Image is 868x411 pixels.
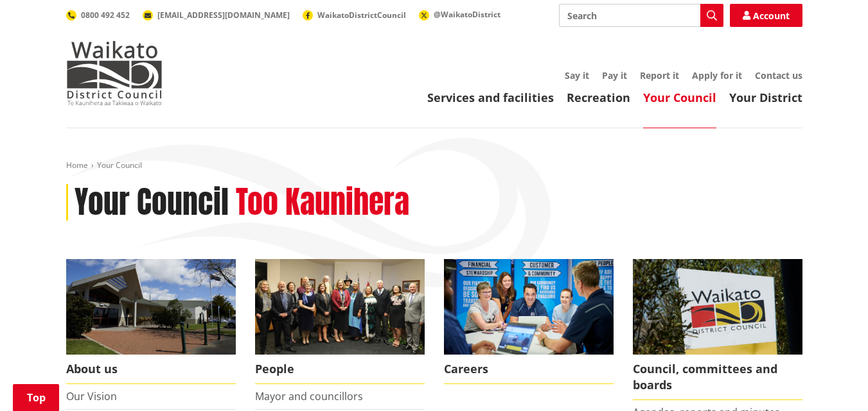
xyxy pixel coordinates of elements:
span: @WaikatoDistrict [434,9,500,20]
img: Office staff in meeting - Career page [444,259,614,355]
a: Careers [444,259,614,384]
img: 2022 Council [255,259,425,355]
a: Mayor and councillors [255,389,363,403]
a: Our Vision [66,389,117,403]
span: [EMAIL_ADDRESS][DOMAIN_NAME] [157,10,290,21]
a: Home [66,160,88,171]
span: People [255,355,425,384]
img: Waikato-District-Council-sign [633,259,802,355]
img: Waikato District Council - Te Kaunihera aa Takiwaa o Waikato [66,41,163,105]
a: Pay it [602,69,627,81]
h1: Your Council [75,184,229,221]
a: @WaikatoDistrict [419,9,500,20]
a: Apply for it [692,69,742,81]
a: Account [730,4,802,27]
span: Your Council [97,160,142,171]
a: Report it [640,69,679,81]
a: Recreation [567,90,630,105]
a: Say it [565,69,589,81]
a: WDC Building 0015 About us [66,259,236,384]
span: About us [66,355,236,384]
a: Contact us [755,69,802,81]
span: WaikatoDistrictCouncil [317,10,406,21]
span: Council, committees and boards [633,355,802,400]
a: 2022 Council People [255,259,425,384]
input: Search input [559,4,723,27]
nav: breadcrumb [66,160,802,171]
a: Your Council [643,90,716,105]
a: Waikato-District-Council-sign Council, committees and boards [633,259,802,400]
h2: Too Kaunihera [236,184,409,221]
span: 0800 492 452 [81,10,130,21]
a: Top [13,384,59,411]
a: [EMAIL_ADDRESS][DOMAIN_NAME] [143,10,290,21]
img: WDC Building 0015 [66,259,236,355]
a: Your District [729,90,802,105]
span: Careers [444,355,614,384]
a: Services and facilities [427,90,554,105]
a: WaikatoDistrictCouncil [303,10,406,21]
a: 0800 492 452 [66,10,130,21]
